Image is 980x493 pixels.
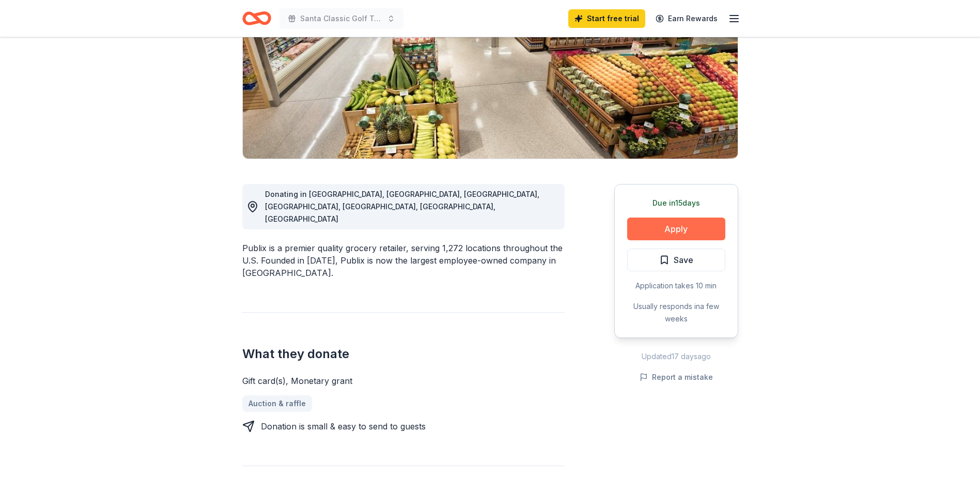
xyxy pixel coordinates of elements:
[265,190,539,223] span: Donating in [GEOGRAPHIC_DATA], [GEOGRAPHIC_DATA], [GEOGRAPHIC_DATA], [GEOGRAPHIC_DATA], [GEOGRAPH...
[614,350,738,363] div: Updated 17 days ago
[649,9,724,28] a: Earn Rewards
[640,371,713,383] button: Report a mistake
[627,197,725,209] div: Due in 15 days
[242,242,565,279] div: Publix is a premier quality grocery retailer, serving 1,272 locations throughout the U.S. Founded...
[242,375,565,387] div: Gift card(s), Monetary grant
[674,253,693,267] span: Save
[279,8,403,29] button: Santa Classic Golf Tournament / Shop with a Cop
[568,9,645,28] a: Start free trial
[627,300,725,325] div: Usually responds in a few weeks
[627,249,725,271] button: Save
[242,6,271,30] a: Home
[300,12,383,25] span: Santa Classic Golf Tournament / Shop with a Cop
[627,218,725,240] button: Apply
[627,280,725,292] div: Application takes 10 min
[261,420,426,433] div: Donation is small & easy to send to guests
[242,395,312,412] a: Auction & raffle
[242,346,565,362] h2: What they donate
